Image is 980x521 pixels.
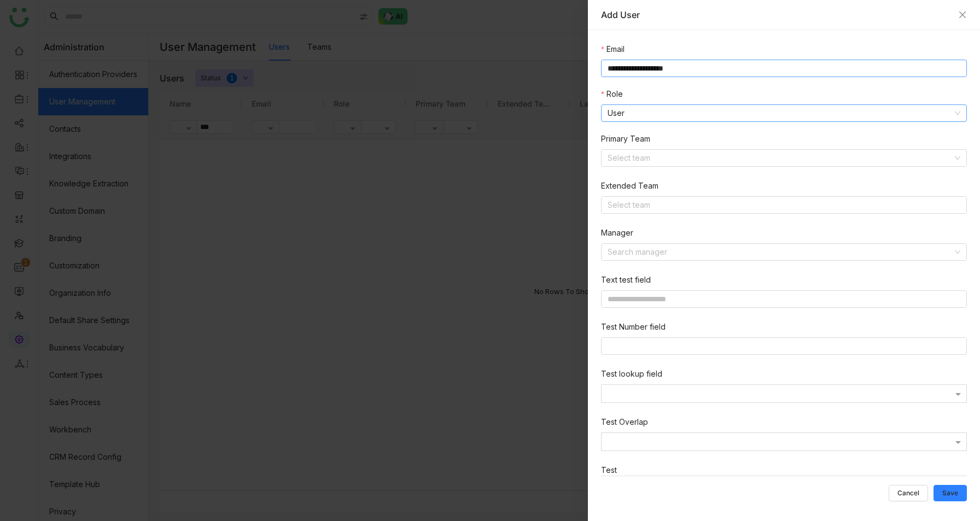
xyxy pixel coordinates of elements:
label: Test Overlap [601,416,648,428]
label: Test [601,464,617,476]
div: Add User [601,9,953,21]
label: Role [601,88,622,100]
button: Cancel [889,485,928,501]
label: Test lookup field [601,368,662,380]
button: Close [958,10,967,19]
button: Save [934,485,967,501]
label: Test Number field [601,321,666,333]
label: Text test field [601,274,651,286]
nz-select-item: User [608,105,960,121]
label: Extended Team [601,180,658,192]
label: Primary Team [601,133,650,145]
label: Email [601,43,624,55]
label: Manager [601,227,633,239]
